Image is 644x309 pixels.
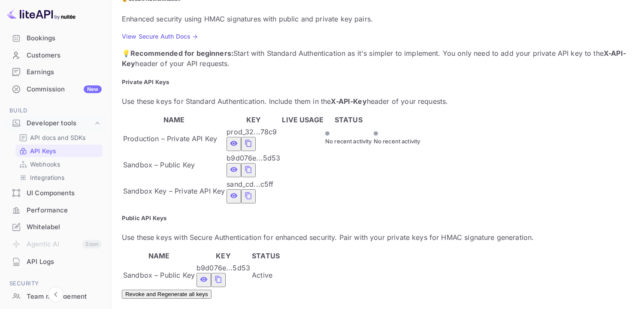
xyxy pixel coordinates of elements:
span: b9d076e...5d53 [197,264,250,272]
strong: X-API-Key [122,49,626,68]
div: Performance [27,206,102,215]
div: UI Components [27,188,102,198]
span: No recent activity [325,138,372,145]
a: View Secure Auth Docs → [122,33,198,40]
div: API docs and SDKs [15,131,103,144]
th: NAME [123,250,195,261]
th: NAME [123,114,225,125]
div: Active [252,270,280,280]
div: Team management [5,288,106,305]
div: Team management [27,292,102,302]
a: API Keys [19,146,99,155]
div: Developer tools [27,118,93,128]
span: sand_cd...c5ff [227,180,273,188]
span: prod_32...78c9 [227,127,277,136]
p: API Keys [30,146,56,155]
div: API Keys [15,145,103,157]
div: Commission [27,85,102,94]
a: API docs and SDKs [19,133,99,142]
th: KEY [226,114,281,125]
img: LiteAPI logo [7,7,76,21]
div: New [84,85,102,93]
button: Revoke and Regenerate all keys [122,290,212,299]
div: Earnings [27,67,102,77]
p: Use these keys for Standard Authentication. Include them in the header of your requests. [122,96,634,106]
button: Collapse navigation [48,287,63,302]
table: public api keys table [122,249,281,288]
div: Bookings [5,30,106,47]
span: Build [5,106,106,115]
p: Use these keys with Secure Authentication for enhanced security. Pair with your private keys for ... [122,232,634,242]
span: Sandbox – Public Key [123,271,195,279]
a: Integrations [19,173,99,182]
a: Performance [5,202,106,218]
a: Team management [5,288,106,304]
strong: X-API-Key [331,97,366,106]
th: KEY [196,250,251,261]
div: Integrations [15,171,103,184]
div: Whitelabel [5,219,106,236]
span: b9d076e...5d53 [227,154,280,162]
span: Production – Private API Key [123,134,217,143]
p: Webhooks [30,160,60,169]
a: Customers [5,47,106,63]
div: API Logs [27,257,102,267]
span: No recent activity [374,138,420,145]
div: CommissionNew [5,81,106,98]
a: Webhooks [19,160,99,169]
p: Integrations [30,173,64,182]
div: Earnings [5,64,106,81]
a: UI Components [5,185,106,201]
a: API Logs [5,254,106,270]
a: Earnings [5,64,106,80]
div: Webhooks [15,158,103,170]
div: Customers [27,51,102,61]
div: Bookings [27,33,102,43]
div: Performance [5,202,106,219]
a: CommissionNew [5,81,106,97]
p: Enhanced security using HMAC signatures with public and private key pairs. [122,14,634,24]
p: API docs and SDKs [30,133,86,142]
span: Security [5,279,106,288]
div: Whitelabel [27,222,102,232]
span: Sandbox – Public Key [123,161,195,169]
div: Customers [5,47,106,64]
p: 💡 Start with Standard Authentication as it's simpler to implement. You only need to add your priv... [122,48,634,69]
th: STATUS [325,114,372,125]
div: UI Components [5,185,106,202]
th: LIVE USAGE [281,114,324,125]
div: Developer tools [5,116,106,131]
span: Sandbox Key – Private API Key [123,187,225,195]
strong: Recommended for beginners: [130,49,233,58]
div: API Logs [5,254,106,270]
h5: Private API Keys [122,78,634,87]
a: Bookings [5,30,106,46]
a: Whitelabel [5,219,106,235]
h5: Public API Keys [122,214,634,223]
th: STATUS [251,250,280,261]
table: private api keys table [122,113,421,205]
